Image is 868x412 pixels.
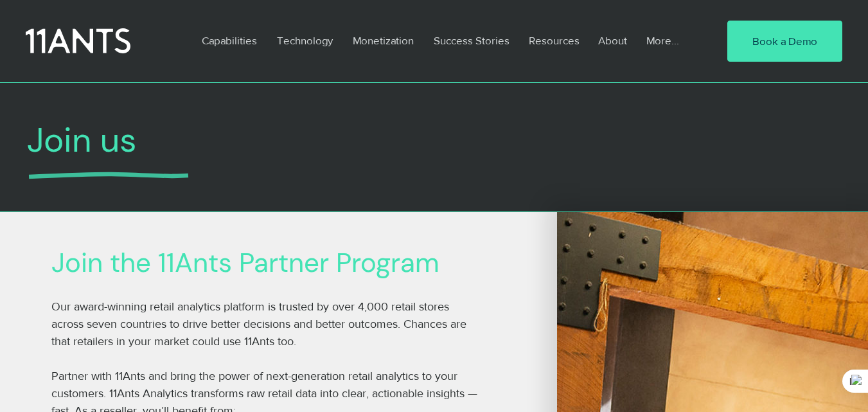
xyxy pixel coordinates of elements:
[519,26,589,55] a: Resources
[195,26,263,55] p: Capabilities
[592,26,633,55] p: About
[270,26,339,55] p: Technology
[343,26,424,55] a: Monetization
[589,26,637,55] a: About
[427,26,516,55] p: Success Stories
[640,26,686,55] p: More...
[752,33,817,49] span: Book a Demo
[192,26,267,55] a: Capabilities
[346,26,420,55] p: Monetization
[51,245,439,280] span: Join the 11Ants Partner Program
[51,300,466,348] span: Our award-winning retail analytics platform is trusted by over 4,000 retail stores across seven c...
[267,26,343,55] a: Technology
[424,26,519,55] a: Success Stories
[27,118,137,162] span: Join us
[192,26,688,55] nav: Site
[727,21,842,62] a: Book a Demo
[522,26,586,55] p: Resources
